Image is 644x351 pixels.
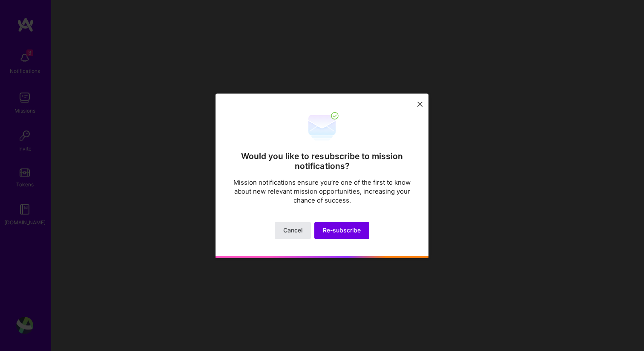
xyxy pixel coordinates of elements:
[283,226,302,235] span: Cancel
[233,151,411,171] h2: Would you like to resubscribe to mission notifications?
[323,226,361,235] span: Re-subscribe
[233,178,411,205] p: Mission notifications ensure you’re one of the first to know about new relevant mission opportuni...
[417,102,423,107] i: icon Close
[314,222,369,239] button: Re-subscribe
[275,222,311,239] button: Cancel
[305,110,339,145] img: re-subscribe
